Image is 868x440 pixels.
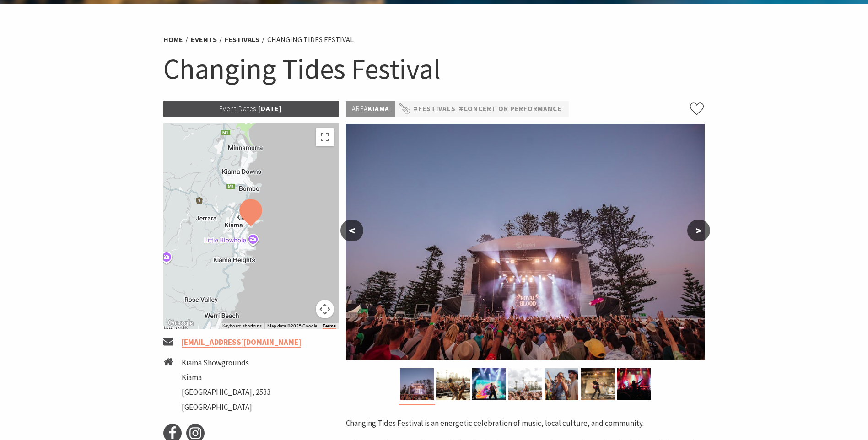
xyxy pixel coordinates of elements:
[225,35,259,44] a: Festivals
[182,371,270,384] li: Kiama
[472,368,506,400] img: Changing Tides Performers - 3
[346,417,705,429] p: Changing Tides Festival is an energetic celebration of music, local culture, and community.
[191,35,217,44] a: Events
[267,323,317,328] span: Map data ©2025 Google
[182,401,270,413] li: [GEOGRAPHIC_DATA]
[182,357,270,369] li: Kiama Showgrounds
[182,386,270,398] li: [GEOGRAPHIC_DATA], 2533
[617,368,651,400] img: Changing Tides Festival Goers - 3
[400,368,434,400] img: Changing Tides Main Stage
[346,101,395,117] p: Kiama
[687,220,710,241] button: >
[436,368,470,400] img: Changing Tides Performance - 1
[323,323,336,329] a: Terms (opens in new tab)
[316,300,334,318] button: Map camera controls
[166,317,196,329] img: Google
[459,103,561,115] a: #Concert or Performance
[340,220,363,241] button: <
[316,128,334,146] button: Toggle fullscreen view
[545,368,578,400] img: Changing Tides Festival Goers - 2
[346,124,705,360] img: Changing Tides Main Stage
[163,101,339,117] p: [DATE]
[166,317,196,329] a: Open this area in Google Maps (opens a new window)
[219,104,258,113] span: Event Dates:
[352,104,368,113] span: Area
[163,35,183,44] a: Home
[508,368,542,400] img: Changing Tides Festival Goers - 1
[581,368,615,400] img: Changing Tides Performance - 2
[414,103,456,115] a: #Festivals
[182,337,301,348] a: [EMAIL_ADDRESS][DOMAIN_NAME]
[267,34,354,46] li: Changing Tides Festival
[222,323,262,329] button: Keyboard shortcuts
[163,50,705,87] h1: Changing Tides Festival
